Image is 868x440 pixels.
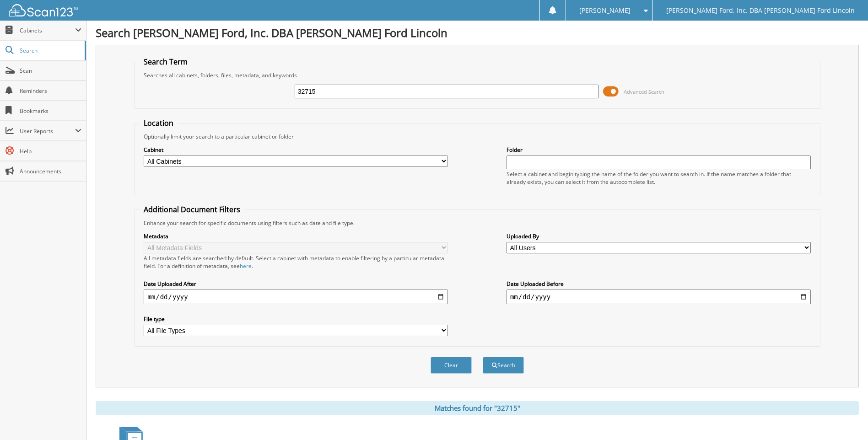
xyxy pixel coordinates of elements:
label: Metadata [144,232,448,240]
div: Optionally limit your search to a particular cabinet or folder [139,133,815,140]
span: Scan [20,67,81,75]
div: Enhance your search for specific documents using filters such as date and file type. [139,219,815,227]
legend: Location [139,118,178,128]
button: Clear [431,357,472,374]
img: scan123-logo-white.svg [9,4,78,16]
label: Uploaded By [507,232,811,240]
div: All metadata fields are searched by default. Select a cabinet with metadata to enable filtering b... [144,254,448,270]
span: Bookmarks [20,107,81,115]
a: here [240,262,252,270]
div: Searches all cabinets, folders, files, metadata, and keywords [139,71,815,79]
span: [PERSON_NAME] Ford, Inc. DBA [PERSON_NAME] Ford Lincoln [666,8,855,13]
span: [PERSON_NAME] [579,8,631,13]
legend: Search Term [139,57,192,67]
label: Date Uploaded Before [507,280,811,288]
span: Help [20,147,81,155]
label: Cabinet [144,146,448,154]
h1: Search [PERSON_NAME] Ford, Inc. DBA [PERSON_NAME] Ford Lincoln [96,25,859,40]
div: Select a cabinet and begin typing the name of the folder you want to search in. If the name match... [507,170,811,186]
input: end [507,290,811,304]
span: Reminders [20,87,81,95]
span: Advanced Search [624,88,664,95]
span: User Reports [20,127,75,135]
legend: Additional Document Filters [139,204,245,215]
input: start [144,290,448,304]
label: Date Uploaded After [144,280,448,288]
button: Search [483,357,524,374]
span: Search [20,47,80,54]
label: Folder [507,146,811,154]
span: Cabinets [20,27,75,34]
span: Announcements [20,167,81,175]
label: File type [144,315,448,323]
div: Matches found for "32715" [96,401,859,415]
